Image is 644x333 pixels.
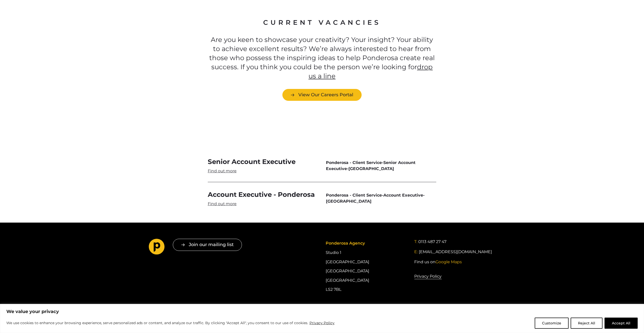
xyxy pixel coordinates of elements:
[6,308,638,315] p: We value your privacy
[326,160,436,172] span: - -
[605,318,638,329] button: Accept All
[435,259,462,264] span: Google Maps
[326,193,382,198] span: Ponderosa - Client Service
[535,318,569,329] button: Customize
[414,273,442,280] a: Privacy Policy
[309,320,335,326] a: Privacy Policy
[208,157,318,174] a: Senior Account Executive
[149,239,165,256] a: Go to homepage
[414,249,418,254] span: E:
[282,89,362,101] a: View Our Careers Portal
[208,18,436,27] h2: Current Vacancies
[326,199,371,204] span: [GEOGRAPHIC_DATA]
[419,249,492,255] a: [EMAIL_ADDRESS][DOMAIN_NAME]
[6,320,335,326] p: We use cookies to enhance your browsing experience, serve personalized ads or content, and analyz...
[326,192,436,204] span: - -
[208,35,436,81] p: Are you keen to showcase your creativity? Your insight? Your ability to achieve excellent results...
[208,190,318,207] a: Account Executive - Ponderosa
[326,241,365,246] span: Ponderosa Agency
[418,239,446,245] a: 0113 487 27 47
[383,193,423,198] span: Account Executive
[326,160,416,171] span: Senior Account Executive
[348,166,394,171] span: [GEOGRAPHIC_DATA]
[173,239,242,251] button: Join our mailing list
[326,239,407,294] div: Studio 1 [GEOGRAPHIC_DATA] [GEOGRAPHIC_DATA] [GEOGRAPHIC_DATA] LS2 7BL
[571,318,603,329] button: Reject All
[326,160,382,165] span: Ponderosa - Client Service
[414,259,462,265] a: Find us onGoogle Maps
[414,239,417,244] span: T:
